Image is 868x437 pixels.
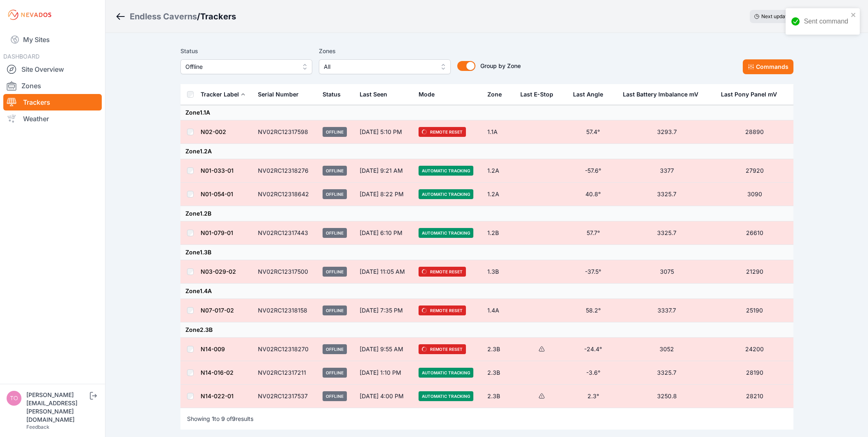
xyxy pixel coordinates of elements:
[253,183,318,206] td: NV02RC12318642
[721,85,784,104] button: Last Pony Panel mV
[232,415,236,422] span: 9
[355,120,414,144] td: [DATE] 5:10 PM
[253,221,318,245] td: NV02RC12317443
[419,391,473,401] span: Automatic Tracking
[221,415,225,422] span: 9
[716,338,793,361] td: 24200
[573,90,603,99] div: Last Angle
[323,228,347,238] span: Offline
[355,361,414,385] td: [DATE] 1:10 PM
[568,183,618,206] td: 40.8°
[520,85,560,104] button: Last E-Stop
[355,183,414,206] td: [DATE] 8:22 PM
[568,385,618,408] td: 2.3°
[482,260,515,284] td: 1.3B
[323,391,347,401] span: Offline
[201,345,225,352] a: N14-009
[201,128,226,135] a: N02-002
[187,415,253,423] p: Showing to of results
[419,127,466,137] span: Remote Reset
[480,62,521,69] span: Group by Zone
[180,284,793,299] td: Zone 1.4A
[323,344,347,354] span: Offline
[197,11,200,22] span: /
[419,305,466,315] span: Remote Reset
[253,159,318,183] td: NV02RC12318276
[3,110,102,127] a: Weather
[419,228,473,238] span: Automatic Tracking
[253,260,318,284] td: NV02RC12317500
[253,361,318,385] td: NV02RC12317211
[26,391,88,424] div: [PERSON_NAME][EMAIL_ADDRESS][PERSON_NAME][DOMAIN_NAME]
[201,392,234,399] a: N14-022-01
[355,260,414,284] td: [DATE] 11:05 AM
[419,344,466,354] span: Remote Reset
[568,159,618,183] td: -57.6°
[716,120,793,144] td: 28890
[3,78,102,94] a: Zones
[253,299,318,322] td: NV02RC12318158
[355,159,414,183] td: [DATE] 9:21 AM
[180,206,793,221] td: Zone 1.2B
[3,94,102,110] a: Trackers
[482,221,515,245] td: 1.2B
[3,53,40,60] span: DASHBOARD
[180,322,793,338] td: Zone 2.3B
[355,299,414,322] td: [DATE] 7:35 PM
[258,90,299,99] div: Serial Number
[355,385,414,408] td: [DATE] 4:00 PM
[743,59,793,74] button: Commands
[568,361,618,385] td: -3.6°
[319,46,451,56] label: Zones
[482,385,515,408] td: 2.3B
[568,221,618,245] td: 57.7°
[618,260,716,284] td: 3075
[520,90,553,99] div: Last E-Stop
[568,120,618,144] td: 57.4°
[323,166,347,176] span: Offline
[716,299,793,322] td: 25190
[323,267,347,277] span: Offline
[419,166,473,176] span: Automatic Tracking
[618,361,716,385] td: 3325.7
[201,85,246,104] button: Tracker Label
[3,30,102,49] a: My Sites
[573,85,610,104] button: Last Angle
[716,361,793,385] td: 28190
[360,85,409,104] div: Last Seen
[253,120,318,144] td: NV02RC12317598
[568,260,618,284] td: -37.5°
[618,385,716,408] td: 3250.8
[419,90,435,99] div: Mode
[618,221,716,245] td: 3325.7
[355,338,414,361] td: [DATE] 9:55 AM
[201,307,234,314] a: N07-017-02
[568,338,618,361] td: -24.4°
[716,159,793,183] td: 27920
[487,90,502,99] div: Zone
[7,8,53,21] img: Nevados
[419,189,473,199] span: Automatic Tracking
[419,267,466,277] span: Remote Reset
[200,11,236,22] h3: Trackers
[623,90,698,99] div: Last Battery Imbalance mV
[201,190,233,197] a: N01-054-01
[804,16,848,26] div: Sent command
[258,85,305,104] button: Serial Number
[618,120,716,144] td: 3293.7
[185,62,296,72] span: Offline
[482,159,515,183] td: 1.2A
[323,90,341,99] div: Status
[130,11,197,22] a: Endless Caverns
[180,105,793,120] td: Zone 1.1A
[201,167,234,174] a: N01-033-01
[26,424,49,430] a: Feedback
[180,245,793,260] td: Zone 1.3B
[201,229,233,236] a: N01-079-01
[115,6,236,27] nav: Breadcrumb
[324,62,434,72] span: All
[623,85,705,104] button: Last Battery Imbalance mV
[323,127,347,137] span: Offline
[482,299,515,322] td: 1.4A
[180,144,793,159] td: Zone 1.2A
